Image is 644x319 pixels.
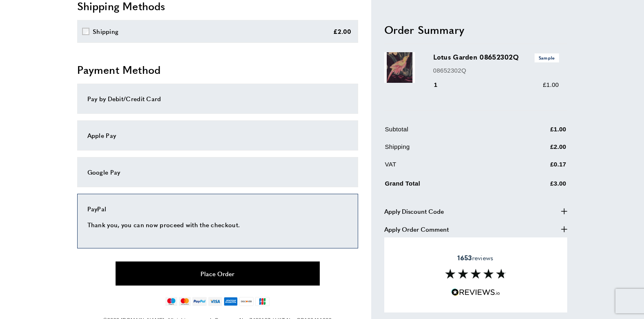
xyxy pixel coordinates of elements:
img: discover [239,297,254,306]
span: £1.00 [543,81,559,88]
td: £3.00 [510,177,566,195]
td: VAT [385,159,509,175]
p: 08652302Q [433,65,559,75]
td: £1.00 [510,124,566,140]
td: £2.00 [510,142,566,158]
button: Place Order [116,261,320,286]
img: american-express [224,297,238,306]
img: Reviews.io 5 stars [451,288,500,296]
img: Lotus Garden 08652302Q [384,52,415,83]
img: Reviews section [445,269,506,279]
span: Apply Discount Code [384,206,444,216]
img: paypal [192,297,207,306]
div: Google Pay [87,167,348,177]
img: visa [208,297,222,306]
div: £2.00 [333,27,352,36]
td: Subtotal [385,124,509,140]
td: Shipping [385,142,509,158]
img: jcb [255,297,270,306]
img: maestro [165,297,177,306]
div: Pay by Debit/Credit Card [87,94,348,104]
img: mastercard [179,297,191,306]
div: Shipping [93,27,118,36]
h2: Payment Method [77,62,358,77]
div: PayPal [87,204,348,214]
h2: Order Summary [384,22,567,37]
span: Sample [535,53,559,62]
span: reviews [457,254,493,262]
strong: 1653 [457,253,472,262]
div: Apple Pay [87,131,348,140]
div: 1 [433,80,449,90]
td: £0.17 [510,159,566,175]
p: Thank you, you can now proceed with the checkout. [87,220,348,230]
h3: Lotus Garden 08652302Q [433,52,559,62]
span: Apply Order Comment [384,224,449,234]
td: Grand Total [385,177,509,195]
